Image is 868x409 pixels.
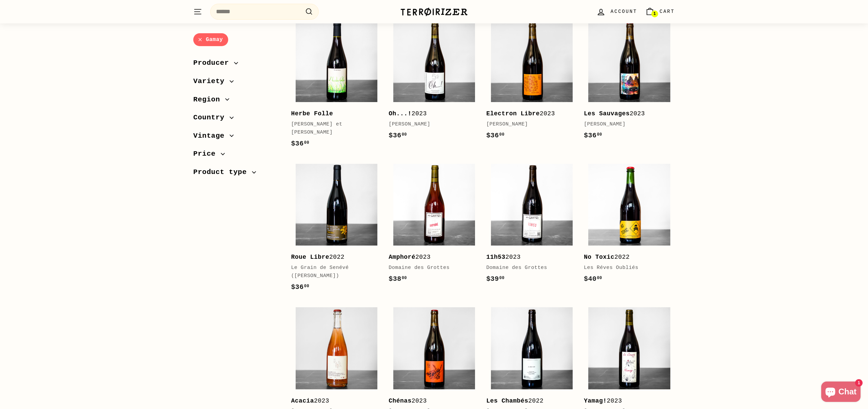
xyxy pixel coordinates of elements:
[584,132,602,139] span: $36
[584,252,668,262] div: 2022
[193,92,280,111] button: Region
[584,275,602,283] span: $40
[584,109,668,119] div: 2023
[193,76,230,87] span: Variety
[193,94,225,105] span: Region
[193,147,280,165] button: Price
[659,8,675,15] span: Cart
[584,397,607,404] b: Yamag!
[389,132,407,139] span: $36
[291,16,382,156] a: Herbe Folle [PERSON_NAME] et [PERSON_NAME]
[486,397,528,404] b: Les Chambés
[389,396,473,406] div: 2023
[584,264,668,272] div: Les Réves Oubliés
[389,109,473,119] div: 2023
[291,396,375,406] div: 2023
[402,276,407,280] sup: 00
[389,16,479,148] a: Oh...!2023[PERSON_NAME]
[389,110,412,117] b: Oh...!
[486,110,540,117] b: Electron Libre
[486,254,505,260] b: 11h53
[641,2,679,22] a: Cart
[584,396,668,406] div: 2023
[291,120,375,137] div: [PERSON_NAME] et [PERSON_NAME]
[584,159,675,291] a: No Toxic2022Les Réves Oubliés
[486,120,570,129] div: [PERSON_NAME]
[193,149,221,160] span: Price
[584,120,668,129] div: [PERSON_NAME]
[486,396,570,406] div: 2022
[193,74,280,92] button: Variety
[304,140,309,145] sup: 00
[304,284,309,289] sup: 00
[597,132,602,137] sup: 00
[389,120,473,129] div: [PERSON_NAME]
[611,8,637,15] span: Account
[499,132,505,137] sup: 00
[291,264,375,280] div: Le Grain de Senévé ([PERSON_NAME])
[193,130,230,142] span: Vintage
[819,382,863,404] inbox-online-store-chat: Shopify online store chat
[291,397,314,404] b: Acacia
[486,275,505,283] span: $39
[389,254,415,260] b: Amphoré
[486,109,570,119] div: 2023
[653,12,656,16] span: 1
[193,33,228,46] a: Gamay
[291,140,309,148] span: $36
[389,397,412,404] b: Chénas
[486,159,577,291] a: 11h532023Domaine des Grottes
[486,252,570,262] div: 2023
[193,111,280,129] button: Country
[291,283,309,291] span: $36
[389,252,473,262] div: 2023
[291,254,329,260] b: Roue Libre
[597,276,602,280] sup: 00
[291,159,382,299] a: Roue Libre2022Le Grain de Senévé ([PERSON_NAME])
[389,264,473,272] div: Domaine des Grottes
[193,58,234,69] span: Producer
[193,56,280,74] button: Producer
[291,110,333,117] b: Herbe Folle
[402,132,407,137] sup: 00
[291,252,375,262] div: 2022
[592,2,641,22] a: Account
[193,129,280,147] button: Vintage
[499,276,505,280] sup: 00
[193,165,280,183] button: Product type
[486,16,577,148] a: Electron Libre2023[PERSON_NAME]
[584,254,614,260] b: No Toxic
[486,264,570,272] div: Domaine des Grottes
[584,110,630,117] b: Les Sauvages
[389,159,479,291] a: Amphoré2023Domaine des Grottes
[486,132,505,139] span: $36
[584,16,675,148] a: Les Sauvages2023[PERSON_NAME]
[193,112,230,124] span: Country
[389,275,407,283] span: $38
[193,167,252,178] span: Product type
